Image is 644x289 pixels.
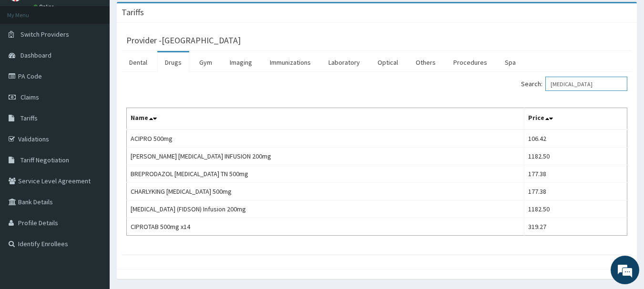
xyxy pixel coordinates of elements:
th: Name [127,108,524,130]
input: Search: [545,77,627,91]
td: BREPRODAZOL [MEDICAL_DATA] TN 500mg [127,165,524,183]
a: Immunizations [262,52,318,72]
a: Optical [370,52,406,72]
h3: Provider - [GEOGRAPHIC_DATA] [126,36,241,45]
h3: Tariffs [122,8,144,17]
span: Dashboard [20,51,51,60]
a: Dental [122,52,155,72]
td: 319.27 [524,218,627,236]
label: Search: [521,77,627,91]
span: We're online! [55,85,132,181]
td: ACIPRO 500mg [127,130,524,148]
span: Tariff Negotiation [20,156,69,164]
div: Chat with us now [50,53,160,66]
img: d_794563401_company_1708531726252_794563401 [18,48,39,71]
textarea: Type your message and hit 'Enter' [5,190,182,223]
th: Price [524,108,627,130]
span: Switch Providers [20,30,69,39]
td: 1182.50 [524,200,627,218]
a: Procedures [446,52,495,72]
a: Others [408,52,443,72]
a: Imaging [222,52,260,72]
td: [MEDICAL_DATA] (FIDSON) Infusion 200mg [127,200,524,218]
span: Tariffs [20,114,38,122]
td: [PERSON_NAME] [MEDICAL_DATA] INFUSION 200mg [127,148,524,165]
a: Laboratory [321,52,368,72]
span: Claims [20,93,39,101]
td: 177.38 [524,165,627,183]
td: CHARLYKING [MEDICAL_DATA] 500mg [127,183,524,200]
td: 106.42 [524,130,627,148]
a: Drugs [157,52,189,72]
div: Minimize live chat window [156,5,179,28]
td: CIPROTAB 500mg x14 [127,218,524,236]
td: 1182.50 [524,148,627,165]
td: 177.38 [524,183,627,200]
a: Gym [192,52,220,72]
a: Online [33,3,56,10]
a: Spa [497,52,523,72]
